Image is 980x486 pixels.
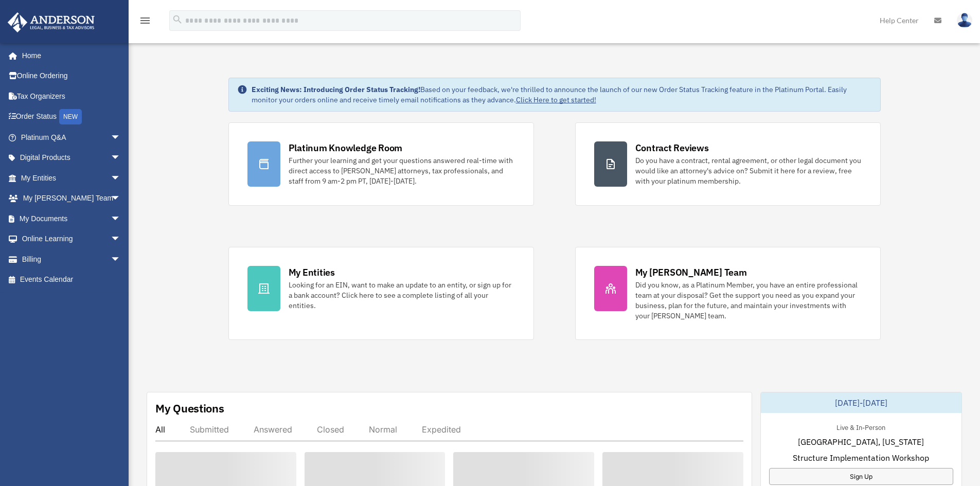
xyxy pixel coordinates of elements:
[957,13,972,28] img: User Pic
[111,127,131,148] span: arrow_drop_down
[155,424,165,435] div: All
[289,280,515,311] div: Looking for an EIN, want to make an update to an entity, or sign up for a bank account? Click her...
[111,188,131,209] span: arrow_drop_down
[228,122,534,206] a: Platinum Knowledge Room Further your learning and get your questions answered real-time with dire...
[111,249,131,270] span: arrow_drop_down
[139,18,151,27] a: menu
[252,84,872,105] div: Based on your feedback, we're thrilled to announce the launch of our new Order Status Tracking fe...
[828,421,894,432] div: Live & In-Person
[7,106,136,128] a: Order StatusNEW
[111,168,131,189] span: arrow_drop_down
[7,45,131,66] a: Home
[59,109,82,124] div: NEW
[289,155,515,186] div: Further your learning and get your questions answered real-time with direct access to [PERSON_NAM...
[7,148,136,168] a: Digital Productsarrow_drop_down
[289,266,335,279] div: My Entities
[7,229,136,249] a: Online Learningarrow_drop_down
[7,168,136,188] a: My Entitiesarrow_drop_down
[575,122,881,206] a: Contract Reviews Do you have a contract, rental agreement, or other legal document you would like...
[7,127,136,148] a: Platinum Q&Aarrow_drop_down
[228,247,534,340] a: My Entities Looking for an EIN, want to make an update to an entity, or sign up for a bank accoun...
[254,424,292,435] div: Answered
[139,14,151,27] i: menu
[635,141,709,154] div: Contract Reviews
[798,436,924,448] span: [GEOGRAPHIC_DATA], [US_STATE]
[635,266,747,279] div: My [PERSON_NAME] Team
[111,148,131,169] span: arrow_drop_down
[7,86,136,106] a: Tax Organizers
[635,155,862,186] div: Do you have a contract, rental agreement, or other legal document you would like an attorney's ad...
[7,66,136,86] a: Online Ordering
[7,269,136,290] a: Events Calendar
[7,249,136,269] a: Billingarrow_drop_down
[252,85,420,94] strong: Exciting News: Introducing Order Status Tracking!
[635,280,862,321] div: Did you know, as a Platinum Member, you have an entire professional team at your disposal? Get th...
[7,208,136,229] a: My Documentsarrow_drop_down
[575,247,881,340] a: My [PERSON_NAME] Team Did you know, as a Platinum Member, you have an entire professional team at...
[7,188,136,209] a: My [PERSON_NAME] Teamarrow_drop_down
[155,401,224,416] div: My Questions
[317,424,344,435] div: Closed
[793,452,929,464] span: Structure Implementation Workshop
[369,424,397,435] div: Normal
[172,14,183,25] i: search
[422,424,461,435] div: Expedited
[516,95,596,104] a: Click Here to get started!
[111,208,131,229] span: arrow_drop_down
[5,12,98,32] img: Anderson Advisors Platinum Portal
[289,141,403,154] div: Platinum Knowledge Room
[190,424,229,435] div: Submitted
[111,229,131,250] span: arrow_drop_down
[761,392,961,413] div: [DATE]-[DATE]
[769,468,953,485] a: Sign Up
